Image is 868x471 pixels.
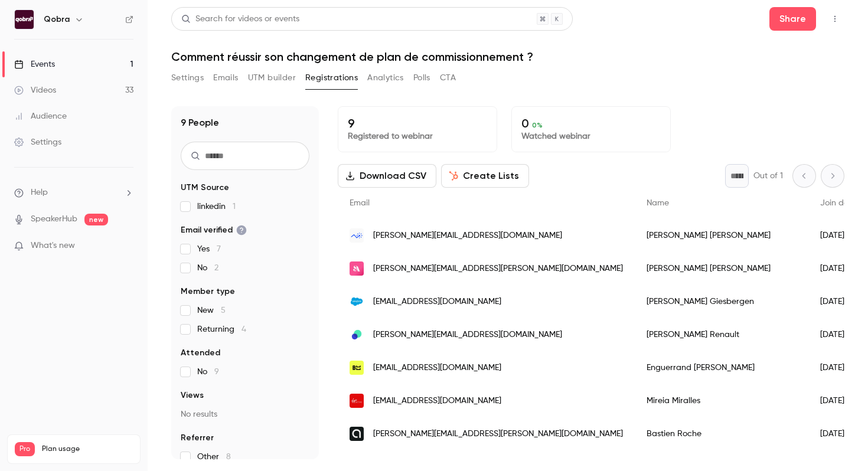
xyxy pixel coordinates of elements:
span: UTM Source [181,182,229,194]
h1: 9 People [181,116,219,130]
span: Other [197,451,231,463]
span: No [197,366,219,378]
button: Registrations [305,68,358,87]
span: 9 [214,368,219,376]
iframe: Noticeable Trigger [119,241,133,251]
div: Enguerrand [PERSON_NAME] [635,351,808,384]
span: [PERSON_NAME][EMAIL_ADDRESS][PERSON_NAME][DOMAIN_NAME] [373,263,623,275]
div: Events [14,58,55,70]
span: Email [350,199,370,207]
span: Yes [197,243,221,255]
a: SpeakerHub [31,213,77,225]
li: help-dropdown-opener [14,187,133,199]
span: linkedin [197,201,236,212]
h6: Qobra [44,14,70,25]
img: moncrmmanager.fr [350,228,364,243]
span: New [197,305,226,316]
div: Mireia Miralles [635,384,808,417]
img: swan.io [350,427,364,441]
span: 4 [242,325,246,333]
span: 2 [214,264,218,272]
div: Settings [14,136,61,148]
p: Registered to webinar [348,130,487,142]
p: No results [181,408,309,420]
span: No [197,262,218,274]
button: Emails [213,68,238,87]
button: Create Lists [441,164,529,188]
span: What's new [31,240,75,252]
span: [EMAIL_ADDRESS][DOMAIN_NAME] [373,296,501,308]
img: salesforce.com [350,295,364,309]
img: santeacademie.com [350,261,364,276]
button: Settings [171,68,204,87]
div: [PERSON_NAME] Giesbergen [635,285,808,318]
span: Referrer [181,432,214,444]
div: Bastien Roche [635,417,808,450]
span: [PERSON_NAME][EMAIL_ADDRESS][DOMAIN_NAME] [373,329,562,341]
div: Videos [14,84,56,96]
span: 7 [217,245,221,253]
span: [EMAIL_ADDRESS][DOMAIN_NAME] [373,395,501,407]
p: Out of 1 [753,170,783,182]
div: [PERSON_NAME] [PERSON_NAME] [635,219,808,252]
span: 5 [221,306,226,315]
button: Download CSV [338,164,436,188]
div: Audience [14,110,67,122]
span: Member type [181,286,235,297]
button: UTM builder [248,68,296,87]
span: [EMAIL_ADDRESS][DOMAIN_NAME] [373,362,501,374]
button: Polls [413,68,430,87]
span: Name [647,199,669,207]
p: 0 [521,116,661,130]
span: 1 [233,202,236,211]
button: CTA [440,68,456,87]
span: [PERSON_NAME][EMAIL_ADDRESS][PERSON_NAME][DOMAIN_NAME] [373,428,623,440]
span: Join date [820,199,857,207]
button: Share [769,7,816,31]
span: Pro [15,442,35,456]
span: Help [31,187,48,199]
span: Plan usage [42,444,133,454]
span: Attended [181,347,220,359]
div: Search for videos or events [181,13,299,25]
h1: Comment réussir son changement de plan de commissionnement ? [171,50,844,64]
span: 8 [226,453,231,461]
button: Analytics [367,68,404,87]
span: new [84,214,108,225]
img: virginactive.co.uk [350,394,364,408]
p: Watched webinar [521,130,661,142]
span: Returning [197,323,246,335]
img: pigment.com [350,328,364,342]
div: [PERSON_NAME] Renault [635,318,808,351]
span: [PERSON_NAME][EMAIL_ADDRESS][DOMAIN_NAME] [373,230,562,242]
p: 9 [348,116,487,130]
span: Views [181,390,204,401]
div: [PERSON_NAME] [PERSON_NAME] [635,252,808,285]
section: facet-groups [181,182,309,463]
img: Qobra [15,10,34,29]
span: 0 % [532,121,543,129]
img: bulldozer-collective.com [350,361,364,375]
span: Email verified [181,224,247,236]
